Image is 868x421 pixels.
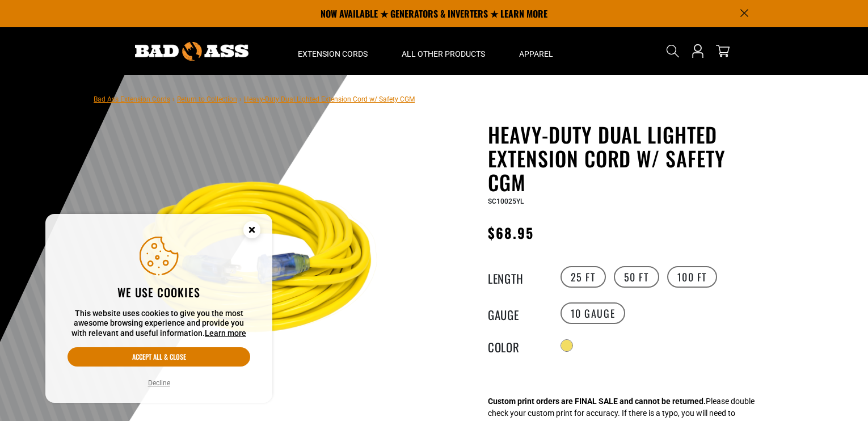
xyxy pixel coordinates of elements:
span: › [239,95,242,103]
a: Return to Collection [177,95,237,103]
p: This website uses cookies to give you the most awesome browsing experience and provide you with r... [68,309,250,339]
summary: Extension Cords [281,27,385,75]
legend: Length [488,270,545,284]
span: All Other Products [402,49,485,59]
summary: All Other Products [385,27,502,75]
label: 25 FT [561,266,606,288]
button: Decline [145,377,174,389]
span: Heavy-Duty Dual Lighted Extension Cord w/ Safety CGM [244,95,415,103]
h1: Heavy-Duty Dual Lighted Extension Cord w/ Safety CGM [488,123,766,194]
button: Accept all & close [68,347,250,367]
summary: Apparel [502,27,570,75]
label: 100 FT [667,266,718,288]
a: Learn more [205,329,246,338]
summary: Search [664,42,682,60]
h2: We use cookies [68,285,250,300]
legend: Gauge [488,306,545,321]
span: Extension Cords [298,49,368,59]
label: 50 FT [614,266,659,288]
img: yellow [127,125,401,398]
span: Apparel [519,49,553,59]
strong: Custom print orders are FINAL SALE and cannot be returned. [488,397,706,406]
span: $68.95 [488,222,534,243]
img: Bad Ass Extension Cords [135,42,248,61]
span: SC10025YL [488,197,524,205]
aside: Cookie Consent [45,214,272,403]
a: Bad Ass Extension Cords [94,95,170,103]
nav: breadcrumbs [94,92,415,106]
label: 10 Gauge [561,302,626,324]
span: › [172,95,175,103]
legend: Color [488,338,545,353]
